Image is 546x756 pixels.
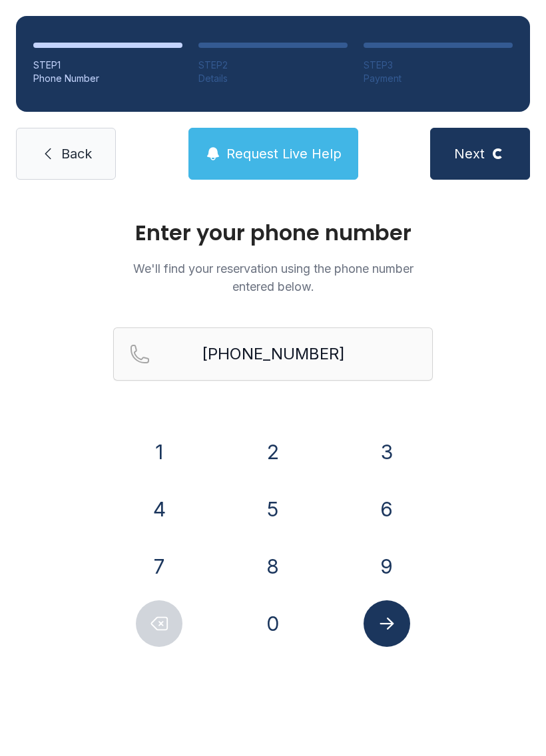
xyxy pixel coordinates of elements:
[33,72,182,85] div: Phone Number
[250,486,296,532] button: 5
[136,600,182,647] button: Delete number
[61,144,92,163] span: Back
[198,59,348,72] div: STEP 2
[364,486,410,532] button: 6
[136,486,182,532] button: 4
[364,429,410,475] button: 3
[250,543,296,590] button: 8
[364,72,513,85] div: Payment
[198,72,348,85] div: Details
[364,543,410,590] button: 9
[136,543,182,590] button: 7
[250,429,296,475] button: 2
[250,600,296,647] button: 0
[113,222,433,244] h1: Enter your phone number
[113,260,433,295] p: We'll find your reservation using the phone number entered below.
[113,327,433,381] input: Reservation phone number
[136,429,182,475] button: 1
[226,144,342,163] span: Request Live Help
[33,59,182,72] div: STEP 1
[364,59,513,72] div: STEP 3
[454,144,485,163] span: Next
[364,600,410,647] button: Submit lookup form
